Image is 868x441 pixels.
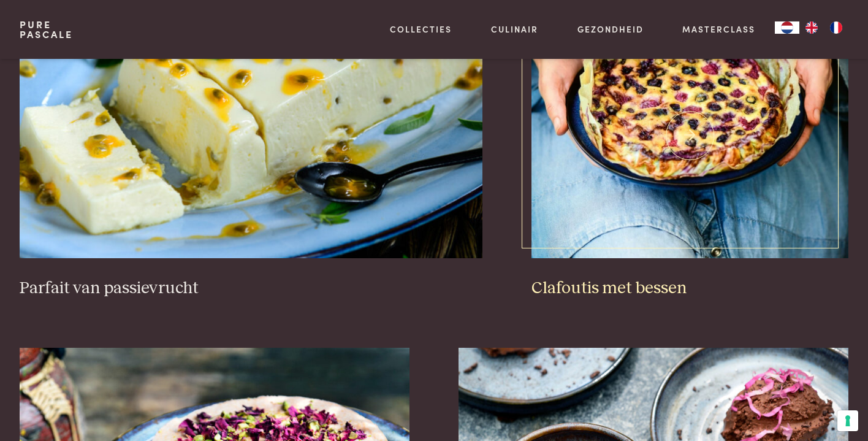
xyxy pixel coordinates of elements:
[824,21,848,34] a: FR
[491,23,538,36] a: Culinair
[799,21,824,34] a: EN
[577,23,644,36] a: Gezondheid
[531,278,848,299] h3: Clafoutis met bessen
[20,278,483,299] h3: Parfait van passievrucht
[20,20,73,39] a: PurePascale
[390,23,452,36] a: Collecties
[20,13,483,299] a: Parfait van passievrucht Parfait van passievrucht
[799,21,848,34] ul: Language list
[775,21,799,34] a: NL
[20,13,483,258] img: Parfait van passievrucht
[775,21,799,34] div: Language
[837,410,858,431] button: Uw voorkeuren voor toestemming voor trackingtechnologieën
[682,23,755,36] a: Masterclass
[531,13,848,299] a: Clafoutis met bessen Clafoutis met bessen
[775,21,848,34] aside: Language selected: Nederlands
[531,13,848,258] img: Clafoutis met bessen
